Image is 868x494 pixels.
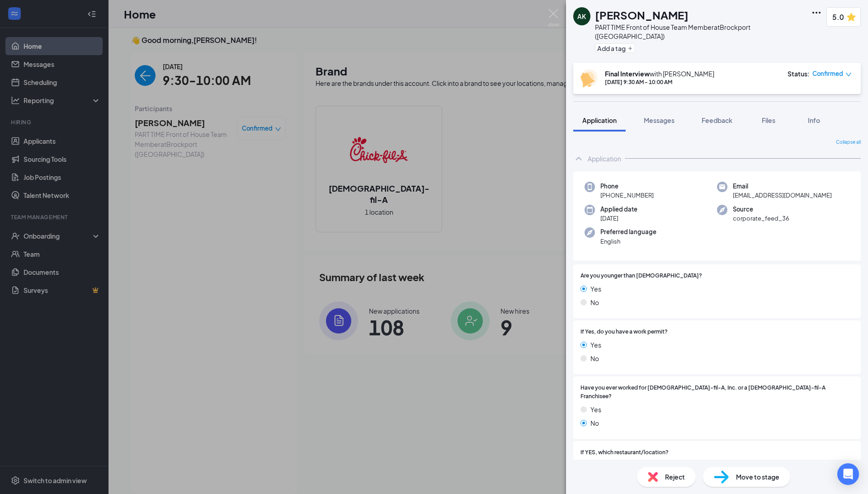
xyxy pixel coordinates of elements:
span: If YES, which restaurant/location? [580,448,669,457]
h1: [PERSON_NAME] [595,7,689,23]
svg: ChevronUp [573,153,584,164]
svg: Ellipses [811,7,822,18]
span: If Yes, do you have a work permit? [580,328,668,336]
span: English [600,237,656,246]
span: Messages [644,116,675,124]
span: Feedback [702,116,732,124]
span: Collapse all [836,139,861,146]
span: Have you ever worked for [DEMOGRAPHIC_DATA]-fil-A, Inc. or a [DEMOGRAPHIC_DATA]-fil-A Franchisee? [580,384,854,401]
span: Confirmed [812,69,843,78]
div: Application [588,154,621,163]
span: [PHONE_NUMBER] [600,191,654,200]
b: Final Interview [605,70,650,78]
div: AK [577,12,586,21]
span: Phone [600,182,654,191]
span: No [590,418,599,428]
span: Move to stage [736,472,779,482]
span: Files [762,116,775,124]
span: Info [808,116,820,124]
span: [DATE] [600,214,637,223]
span: corporate_feed_36 [733,214,789,223]
span: Reject [665,472,685,482]
svg: Plus [627,46,633,51]
span: Application [582,116,617,124]
span: Are you younger than [DEMOGRAPHIC_DATA]? [580,272,702,280]
span: Source [733,205,789,214]
div: Status : [788,69,810,78]
span: Applied date [600,205,637,214]
div: PART TIME Front of House Team Member at Brockport ([GEOGRAPHIC_DATA]) [595,23,807,41]
span: Preferred language [600,227,656,236]
span: No [590,353,599,363]
span: Yes [590,284,601,294]
button: PlusAdd a tag [595,43,635,53]
span: Yes [590,405,601,414]
span: Email [733,182,832,191]
span: No [590,297,599,307]
span: [EMAIL_ADDRESS][DOMAIN_NAME] [733,191,832,200]
span: down [845,71,852,78]
div: [DATE] 9:30 AM - 10:00 AM [605,78,714,86]
span: 5.0 [832,11,844,23]
div: Open Intercom Messenger [837,463,859,485]
div: with [PERSON_NAME] [605,69,714,78]
span: Yes [590,340,601,350]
